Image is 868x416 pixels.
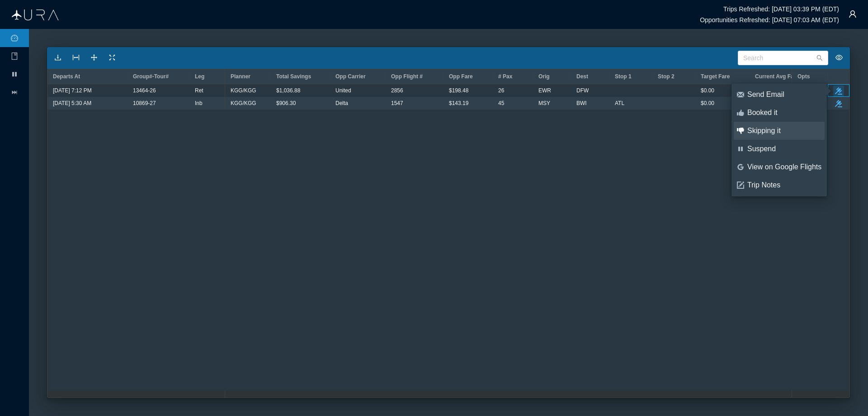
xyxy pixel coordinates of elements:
i: icon: search [816,55,823,61]
span: [DATE] 7:12 PM [53,85,92,96]
span: Total Savings [276,73,311,80]
span: Planner [231,73,250,80]
h6: Opportunities Refreshed: [DATE] 07:03 AM (EDT) [700,16,839,24]
span: KGG/KGG [231,97,256,109]
span: $143.19 [449,97,468,109]
span: DFW [576,85,589,96]
span: ATL [615,97,624,109]
button: icon: download [51,51,65,65]
span: Stop 2 [658,73,675,80]
span: Inb [195,97,203,109]
i: icon: fast-forward [11,89,18,96]
span: [DATE] 5:30 AM [53,97,91,109]
span: $1,036.88 [276,85,300,96]
span: # Pax [498,73,512,80]
h6: Trips Refreshed: [DATE] 03:39 PM (EDT) [723,5,839,13]
img: Aura Logo [12,10,59,20]
span: 10869-27 [133,97,156,109]
div: Booked it [747,108,821,118]
span: $198.48 [449,85,468,96]
span: $0.00 [701,97,714,109]
span: BWI [576,97,587,109]
span: 2856 [391,85,403,96]
span: Ret [195,85,203,96]
span: Opp Flight # [391,73,423,80]
span: KGG/KGG [231,85,256,96]
div: Trip Notes [747,180,821,190]
div: Suspend [747,144,821,154]
span: Orig [538,73,550,80]
span: Stop 1 [615,73,632,80]
button: icon: eye [832,51,846,65]
span: Leg [195,73,204,80]
span: Opts [797,73,810,80]
button: icon: user [844,5,862,23]
span: Departs At [53,73,80,80]
div: View on Google Flights [747,162,821,172]
span: Opp Fare [449,73,473,80]
i: icon: google [737,163,744,171]
span: 26 [498,85,504,96]
span: Group#-Tour# [133,73,169,80]
span: Opp Carrier [335,73,366,80]
span: MSY [538,97,550,109]
i: icon: book [11,53,18,60]
span: Delta [335,97,348,109]
button: icon: column-width [69,51,83,65]
span: EWR [538,85,551,96]
span: Target Fare [701,73,730,80]
span: Dest [576,73,588,80]
i: icon: dashboard [11,34,18,42]
span: 13464-26 [133,85,156,96]
span: $0.00 [701,85,714,96]
span: 45 [498,97,504,109]
button: icon: fullscreen [105,51,119,65]
div: Skipping it [747,126,821,136]
span: 1547 [391,97,403,109]
span: United [335,85,351,96]
button: icon: drag [87,51,101,65]
span: Current Avg Fare [755,73,799,80]
div: Send Email [747,90,821,100]
span: $906.30 [276,97,296,109]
